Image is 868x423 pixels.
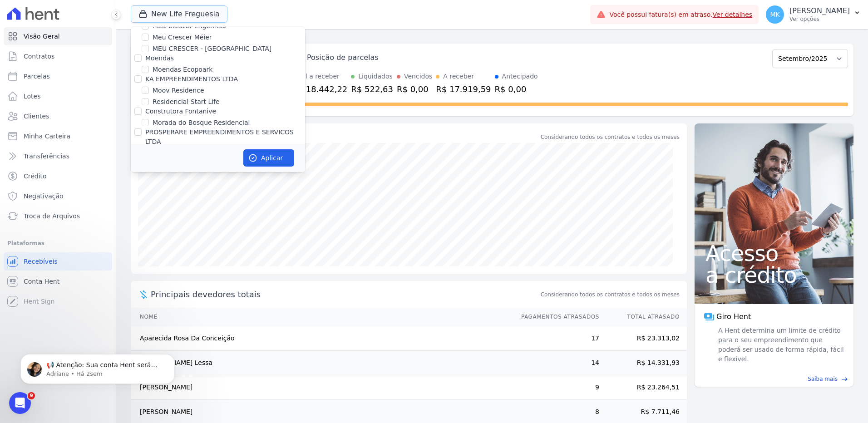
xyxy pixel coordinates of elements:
iframe: Intercom notifications mensagem [7,335,188,398]
td: [PERSON_NAME] Lessa [131,351,513,375]
span: Recebíveis [24,257,58,266]
span: east [841,376,848,383]
label: Meu Crescer Méier [153,33,212,42]
span: A Hent determina um limite de crédito para o seu empreendimento que poderá ser usado de forma ráp... [716,326,844,364]
span: Crédito [24,172,47,181]
div: Saldo devedor total [151,131,539,143]
a: Troca de Arquivos [4,207,112,225]
iframe: Intercom live chat [9,392,31,414]
div: R$ 17.919,59 [436,83,491,95]
span: Conta Hent [24,277,59,286]
label: Moendas Ecopoark [153,65,212,74]
span: Contratos [24,52,54,61]
div: R$ 18.442,22 [292,83,347,95]
button: MK [PERSON_NAME] Ver opções [759,2,868,27]
a: Negativação [4,187,112,205]
span: 9 [28,392,35,399]
div: Posição de parcelas [307,52,379,63]
span: Transferências [24,152,69,161]
th: Pagamentos Atrasados [513,308,600,326]
td: [PERSON_NAME] [131,375,513,400]
a: Lotes [4,87,112,105]
th: Nome [131,308,513,326]
td: R$ 23.264,51 [600,375,687,400]
span: Clientes [24,112,49,121]
p: Ver opções [789,15,850,23]
a: Transferências [4,147,112,165]
label: MEU CRESCER - [GEOGRAPHIC_DATA] [153,44,271,54]
div: R$ 0,00 [495,83,538,95]
a: Ver detalhes [713,11,753,18]
td: 14 [513,351,600,375]
span: Troca de Arquivos [24,211,80,221]
a: Clientes [4,107,112,125]
button: Aplicar [243,149,294,167]
span: Você possui fatura(s) em atraso. [609,10,752,20]
td: 9 [513,375,600,400]
a: Parcelas [4,67,112,85]
span: Negativação [24,192,64,201]
span: Considerando todos os contratos e todos os meses [541,290,680,299]
a: Minha Carteira [4,127,112,145]
span: MK [770,11,779,18]
td: 17 [513,326,600,351]
div: R$ 522,63 [351,83,393,95]
label: Moov Residence [153,86,204,95]
span: Lotes [24,92,41,101]
div: Liquidados [358,72,393,81]
div: Plataformas [7,238,108,249]
label: Moendas [145,54,174,62]
button: New Life Freguesia [131,5,227,23]
label: PROSPERARE EMPREENDIMENTOS E SERVICOS LTDA [145,128,294,145]
a: Recebíveis [4,252,112,271]
label: Morada do Bosque Residencial [153,118,250,128]
a: Conta Hent [4,272,112,290]
span: Principais devedores totais [151,288,539,300]
span: a crédito [705,264,843,286]
label: Residencial Start Life [153,97,220,107]
span: Visão Geral [24,32,60,41]
div: Considerando todos os contratos e todos os meses [541,133,680,141]
span: Saiba mais [808,375,838,383]
a: Crédito [4,167,112,185]
label: Construtora Fontanive [145,108,216,115]
div: R$ 0,00 [397,83,432,95]
span: Parcelas [24,72,50,81]
span: Acesso [705,242,843,264]
div: Antecipado [502,72,538,81]
div: Total a receber [292,72,347,81]
span: Giro Hent [716,311,751,322]
td: Aparecida Rosa Da Conceição [131,326,513,351]
a: Saiba mais east [700,375,848,383]
td: R$ 23.313,02 [600,326,687,351]
div: A receber [443,72,474,81]
a: Contratos [4,47,112,65]
label: KA EMPREENDIMENTOS LTDA [145,75,238,83]
td: R$ 14.331,93 [600,351,687,375]
a: Visão Geral [4,27,112,45]
th: Total Atrasado [600,308,687,326]
span: Minha Carteira [24,132,70,141]
div: Vencidos [404,72,432,81]
p: [PERSON_NAME] [789,6,850,15]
